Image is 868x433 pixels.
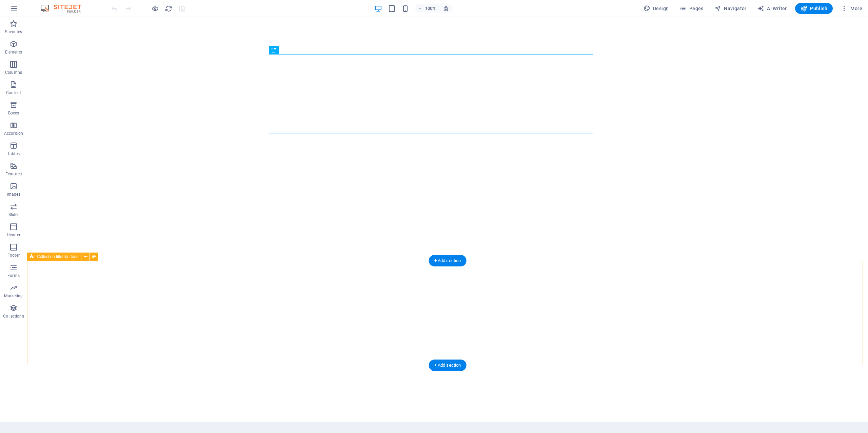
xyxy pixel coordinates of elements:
[425,4,436,13] h6: 100%
[7,151,20,156] p: Tables
[3,313,24,319] p: Collections
[795,3,833,14] button: Publish
[7,273,20,278] p: Forms
[4,293,23,299] p: Marketing
[8,110,19,116] p: Boxes
[714,5,747,12] span: Navigator
[712,3,749,14] button: Navigator
[429,255,467,266] div: + Add section
[641,3,672,14] div: Design (Ctrl+Alt+Y)
[39,4,90,13] img: Editor Logo
[838,3,865,14] button: More
[641,3,672,14] button: Design
[443,5,449,12] i: On resize automatically adjust zoom level to fit chosen device.
[151,4,159,13] button: Click here to leave preview mode and continue editing
[415,4,439,13] button: 100%
[7,232,20,238] p: Header
[7,192,21,197] p: Images
[8,212,19,217] p: Slider
[164,4,173,13] button: reload
[755,3,790,14] button: AI Writer
[679,5,703,12] span: Pages
[7,253,20,258] p: Footer
[6,90,21,95] p: Content
[37,255,78,259] span: Collection filter-buttons
[757,5,787,12] span: AI Writer
[5,29,22,35] p: Favorites
[5,49,22,55] p: Elements
[165,5,173,13] i: Reload page
[5,70,22,75] p: Columns
[4,131,23,136] p: Accordion
[801,5,827,12] span: Publish
[644,5,669,12] span: Design
[5,171,22,177] p: Features
[841,5,862,12] span: More
[429,360,467,371] div: + Add section
[677,3,706,14] button: Pages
